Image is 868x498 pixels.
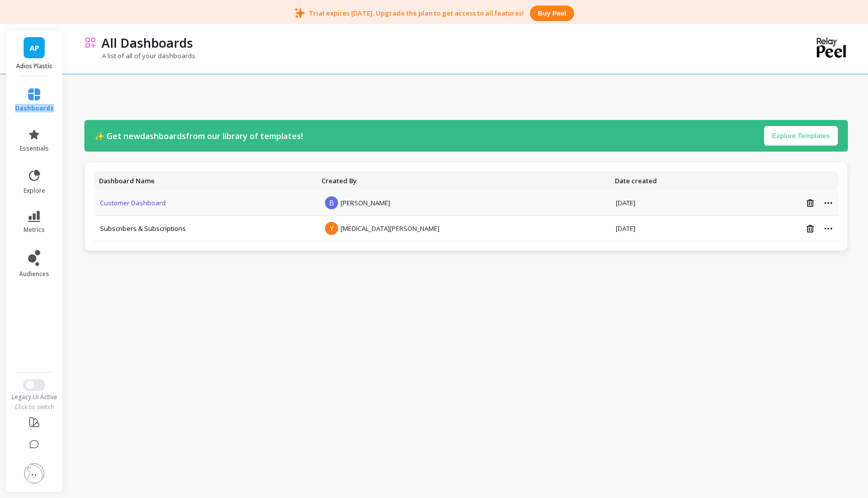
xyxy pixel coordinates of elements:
[610,216,728,241] td: [DATE]
[16,62,53,70] p: Adios Plastic
[19,270,49,278] span: audiences
[316,171,610,190] th: Toggle SortBy
[341,224,440,233] span: [MEDICAL_DATA][PERSON_NAME]
[325,196,338,209] span: B
[30,42,39,54] span: AP
[5,393,64,401] div: Legacy UI Active
[101,34,193,51] p: All Dashboards
[84,51,195,60] p: A list of all of your dashboards
[23,379,45,391] button: Switch to New UI
[530,6,574,21] button: Buy peel
[15,104,54,112] span: dashboards
[341,198,390,207] span: [PERSON_NAME]
[84,37,96,49] img: header icon
[100,224,186,233] a: Subscribers & Subscriptions
[764,126,838,146] button: Explore Templates
[94,171,316,190] th: Toggle SortBy
[610,190,728,216] td: [DATE]
[100,198,166,207] a: Customer Dashboard
[94,130,303,142] p: ✨ Get new dashboards from our library of templates!
[5,403,64,411] div: Click to switch
[610,171,728,190] th: Toggle SortBy
[309,9,524,18] p: Trial expires [DATE]. Upgrade the plan to get access to all features!
[20,145,49,153] span: essentials
[24,187,45,195] span: explore
[24,463,44,483] img: profile picture
[325,222,338,235] span: Y
[24,226,45,234] span: metrics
